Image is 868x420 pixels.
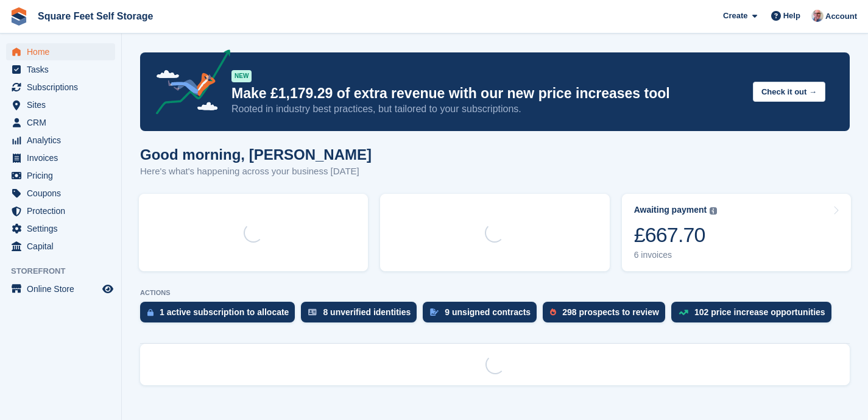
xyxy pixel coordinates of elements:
p: Make £1,179.29 of extra revenue with our new price increases tool [231,85,743,102]
a: Square Feet Self Storage [33,6,158,26]
a: Awaiting payment £667.70 6 invoices [622,194,851,271]
a: Preview store [101,282,115,296]
h1: Good morning, [PERSON_NAME] [140,146,372,163]
div: 6 invoices [634,250,718,260]
div: NEW [231,70,252,82]
img: prospect-51fa495bee0391a8d652442698ab0144808aea92771e9ea1ae160a38d050c398.svg [550,308,556,316]
span: Coupons [27,185,100,202]
div: 102 price increase opportunities [694,307,825,317]
a: 102 price increase opportunities [671,302,838,329]
img: David Greer [811,10,824,22]
a: menu [6,220,115,237]
a: menu [6,202,115,219]
a: 1 active subscription to allocate [140,302,301,329]
span: Online Store [27,280,100,297]
p: Rooted in industry best practices, but tailored to your subscriptions. [231,102,743,116]
span: Analytics [27,132,100,149]
img: price-adjustments-announcement-icon-8257ccfd72463d97f412b2fc003d46551f7dbcb40ab6d574587a9cd5c0d94... [146,49,231,119]
a: menu [6,114,115,131]
span: Subscriptions [27,79,100,96]
span: CRM [27,114,100,131]
a: 8 unverified identities [301,302,423,329]
a: menu [6,238,115,255]
span: Settings [27,220,100,237]
span: Capital [27,238,100,255]
span: Invoices [27,149,100,166]
span: Sites [27,96,100,113]
div: 1 active subscription to allocate [160,307,289,317]
img: icon-info-grey-7440780725fd019a000dd9b08b2336e03edf1995a4989e88bcd33f0948082b44.svg [710,207,717,215]
a: 298 prospects to review [543,302,671,329]
button: Check it out → [753,82,825,102]
img: contract_signature_icon-13c848040528278c33f63329250d36e43548de30e8caae1d1a13099fd9432cc5.svg [430,308,439,316]
span: Storefront [11,265,121,277]
div: 9 unsigned contracts [445,307,531,317]
a: menu [6,61,115,78]
span: Home [27,43,100,60]
img: active_subscription_to_allocate_icon-d502201f5373d7db506a760aba3b589e785aa758c864c3986d89f69b8ff3... [147,308,153,316]
a: menu [6,167,115,184]
a: menu [6,96,115,113]
div: Awaiting payment [634,205,707,215]
p: Here's what's happening across your business [DATE] [140,165,372,179]
span: Account [825,10,857,23]
span: Tasks [27,61,100,78]
p: ACTIONS [140,289,850,297]
a: menu [6,79,115,96]
a: menu [6,43,115,60]
span: Protection [27,202,100,219]
span: Create [723,10,747,22]
span: Pricing [27,167,100,184]
img: price_increase_opportunities-93ffe204e8149a01c8c9dc8f82e8f89637d9d84a8eef4429ea346261dce0b2c0.svg [679,310,688,315]
a: menu [6,132,115,149]
div: 8 unverified identities [323,307,411,317]
a: menu [6,280,115,297]
div: £667.70 [634,222,718,247]
img: verify_identity-adf6edd0f0f0b5bbfe63781bf79b02c33cf7c696d77639b501bdc392416b5a36.svg [308,308,317,316]
span: Help [783,10,800,22]
a: menu [6,185,115,202]
div: 298 prospects to review [562,307,659,317]
img: stora-icon-8386f47178a22dfd0bd8f6a31ec36ba5ce8667c1dd55bd0f319d3a0aa187defe.svg [10,7,28,26]
a: menu [6,149,115,166]
a: 9 unsigned contracts [423,302,543,329]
